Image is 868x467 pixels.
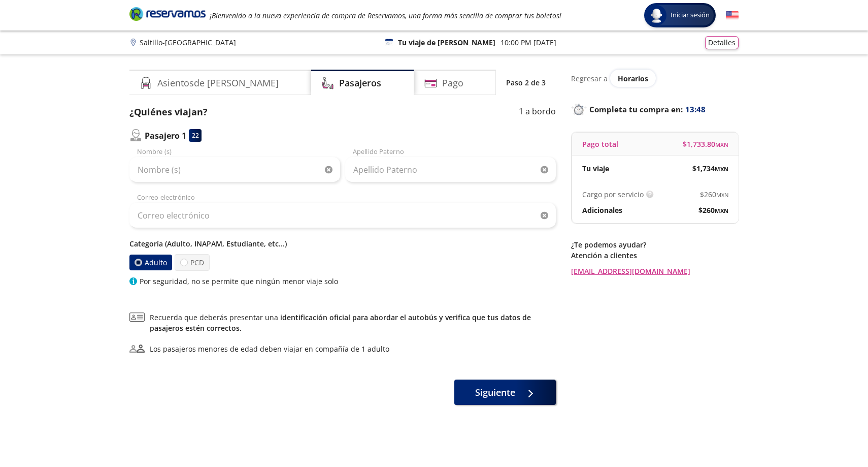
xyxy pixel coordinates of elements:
input: Correo electrónico [129,203,556,228]
button: Detalles [705,36,739,49]
p: Categoría (Adulto, INAPAM, Estudiante, etc...) [129,238,556,249]
span: 13:48 [685,104,706,115]
p: Atención a clientes [571,250,739,261]
p: 10:00 PM [DATE] [500,37,556,48]
p: Pasajero 1 [145,130,186,142]
span: $ 1,733.80 [683,139,728,149]
small: MXN [715,207,728,214]
a: identificación oficial para abordar el autobús y verifica que tus datos de pasajeros estén correc... [150,313,531,333]
small: MXN [715,165,728,173]
p: Pago total [582,139,618,149]
small: MXN [716,191,728,199]
div: Los pasajeros menores de edad deben viajar en compañía de 1 adulto [150,344,389,354]
h4: Asientos de [PERSON_NAME] [157,76,279,90]
a: [EMAIL_ADDRESS][DOMAIN_NAME] [571,266,739,276]
p: Regresar a [571,73,608,84]
span: Iniciar sesión [666,10,714,20]
p: Tu viaje de [PERSON_NAME] [398,37,495,48]
p: Por seguridad, no se permite que ningún menor viaje solo [140,276,338,287]
p: Tu viaje [582,163,609,174]
span: $ 1,734 [692,163,728,174]
p: Completa tu compra en : [571,102,739,116]
label: PCD [175,254,210,271]
span: Siguiente [475,386,515,399]
input: Nombre (s) [129,157,340,182]
span: $ 260 [700,189,728,200]
p: Paso 2 de 3 [506,77,546,88]
em: ¡Bienvenido a la nueva experiencia de compra de Reservamos, una forma más sencilla de comprar tus... [210,11,561,20]
p: Cargo por servicio [582,189,644,200]
button: Siguiente [454,380,556,405]
a: Brand Logo [129,6,206,24]
div: Regresar a ver horarios [571,70,739,87]
h4: Pago [442,76,463,90]
i: Brand Logo [129,6,206,21]
p: Adicionales [582,205,622,215]
div: 22 [189,129,202,142]
span: $ 260 [698,205,728,215]
h4: Pasajeros [339,76,381,90]
button: English [726,9,739,22]
label: Adulto [128,254,173,270]
p: 1 a bordo [519,105,556,119]
span: Recuerda que deberás presentar una [150,312,556,333]
input: Apellido Paterno [345,157,556,182]
p: ¿Te podemos ayudar? [571,239,739,250]
p: ¿Quiénes viajan? [129,105,208,119]
span: Horarios [618,74,648,83]
p: Saltillo - [GEOGRAPHIC_DATA] [140,37,236,48]
small: MXN [715,141,728,148]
